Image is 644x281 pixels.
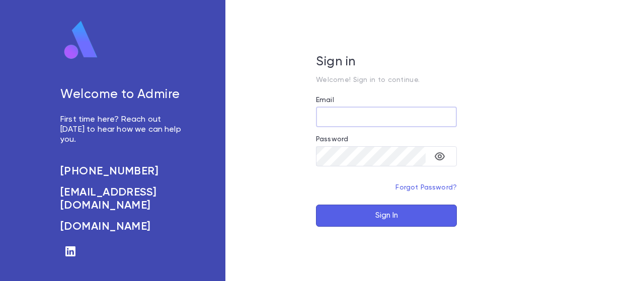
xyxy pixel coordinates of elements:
button: Sign In [316,205,457,227]
h5: Welcome to Admire [60,87,185,103]
p: Welcome! Sign in to continue. [316,76,457,84]
a: [EMAIL_ADDRESS][DOMAIN_NAME] [60,186,185,212]
button: toggle password visibility [430,146,450,166]
p: First time here? Reach out [DATE] to hear how we can help you. [60,115,185,145]
img: logo [60,20,102,60]
label: Password [316,135,348,143]
a: [DOMAIN_NAME] [60,220,185,233]
h5: Sign in [316,55,457,70]
a: [PHONE_NUMBER] [60,165,185,178]
label: Email [316,96,334,104]
a: Forgot Password? [395,184,457,191]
